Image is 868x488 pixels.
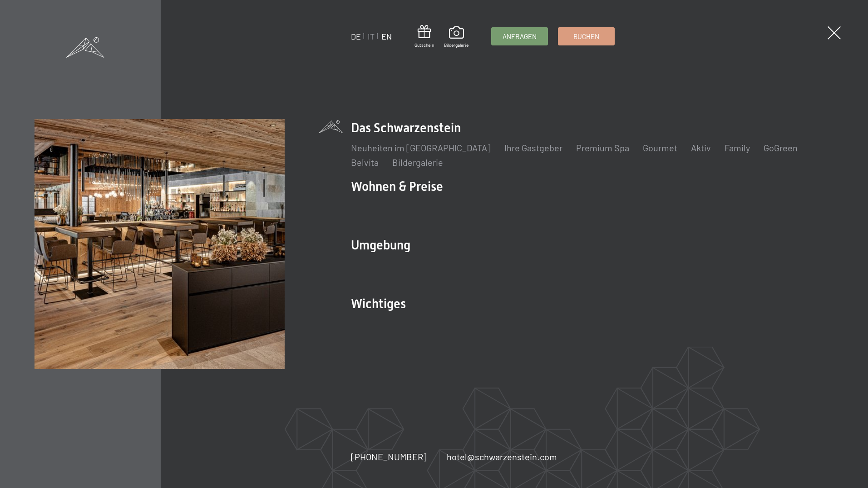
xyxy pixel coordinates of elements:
[444,26,469,48] a: Bildergalerie
[414,42,434,48] span: Gutschein
[764,142,798,153] a: GoGreen
[351,142,491,153] a: Neuheiten im [GEOGRAPHIC_DATA]
[492,28,547,45] a: Anfragen
[573,32,599,41] span: Buchen
[351,31,361,41] a: DE
[576,142,629,153] a: Premium Spa
[558,28,614,45] a: Buchen
[414,25,434,48] a: Gutschein
[504,142,562,153] a: Ihre Gastgeber
[503,32,537,41] span: Anfragen
[447,450,557,463] a: hotel@schwarzenstein.com
[725,142,750,153] a: Family
[351,451,427,462] span: [PHONE_NUMBER]
[351,450,427,463] a: [PHONE_NUMBER]
[643,142,677,153] a: Gourmet
[444,42,469,48] span: Bildergalerie
[351,157,379,168] a: Belvita
[35,119,285,369] img: Wellnesshotel Südtirol SCHWARZENSTEIN - Wellnessurlaub in den Alpen, Wandern und Wellness
[381,31,392,41] a: EN
[392,157,443,168] a: Bildergalerie
[691,142,711,153] a: Aktiv
[368,31,375,41] a: IT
